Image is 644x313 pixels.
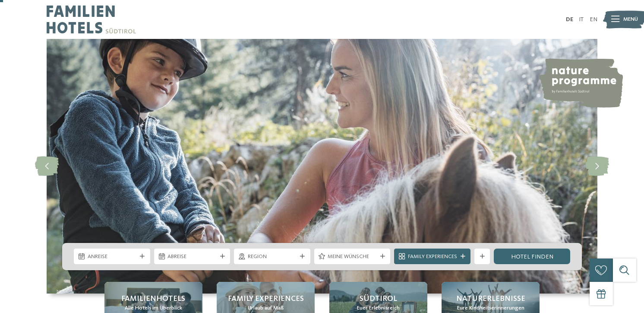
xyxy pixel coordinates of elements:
[408,253,457,261] span: Family Experiences
[360,294,397,304] span: Südtirol
[537,58,623,108] img: nature programme by Familienhotels Südtirol
[566,16,573,22] a: DE
[623,16,638,23] span: Menü
[248,304,284,312] span: Urlaub auf Maß
[248,253,297,261] span: Region
[125,304,182,312] span: Alle Hotels im Überblick
[357,304,400,312] span: Euer Erlebnisreich
[456,294,525,304] span: Naturerlebnisse
[47,39,597,294] img: Familienhotels Südtirol: The happy family places
[590,16,597,22] a: EN
[228,294,304,304] span: Family Experiences
[494,249,570,264] a: Hotel finden
[579,16,584,22] a: IT
[167,253,217,261] span: Abreise
[121,294,185,304] span: Familienhotels
[88,253,137,261] span: Anreise
[457,304,524,312] span: Eure Kindheitserinnerungen
[328,253,377,261] span: Meine Wünsche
